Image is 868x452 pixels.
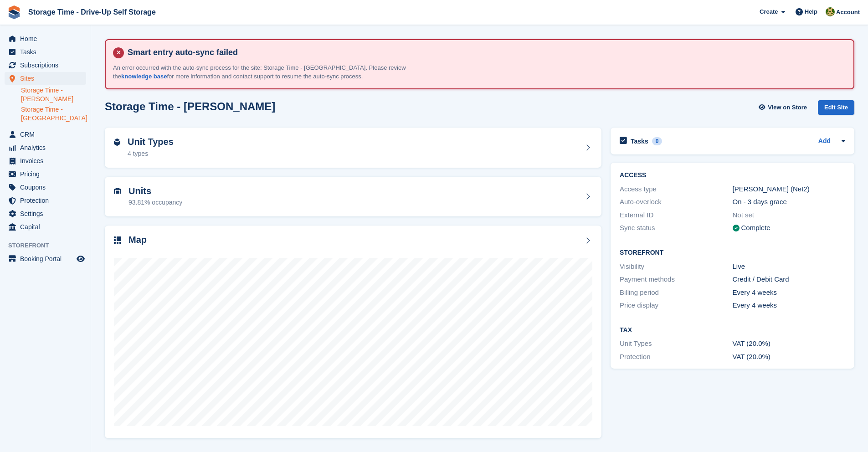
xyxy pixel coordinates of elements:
[20,128,75,141] span: CRM
[620,274,732,285] div: Payment methods
[20,141,75,154] span: Analytics
[741,223,770,233] div: Complete
[105,100,275,113] h2: Storage Time - [PERSON_NAME]
[5,221,86,233] a: menu
[5,207,86,220] a: menu
[733,288,845,298] div: Every 4 weeks
[620,249,845,257] h2: Storefront
[5,32,86,45] a: menu
[20,32,75,45] span: Home
[620,262,732,272] div: Visibility
[121,73,167,80] a: knowledge base
[128,149,174,159] div: 4 types
[21,105,86,123] a: Storage Time - [GEOGRAPHIC_DATA]
[5,46,86,58] a: menu
[5,194,86,207] a: menu
[105,226,601,438] a: Map
[631,137,648,145] h2: Tasks
[105,128,601,168] a: Unit Types 4 types
[20,207,75,220] span: Settings
[105,177,601,217] a: Units 93.81% occupancy
[75,253,86,264] a: Preview store
[620,327,845,334] h2: Tax
[836,8,860,17] span: Account
[620,352,732,362] div: Protection
[21,86,86,103] a: Storage Time - [PERSON_NAME]
[114,236,121,244] img: map-icn-33ee37083ee616e46c38cad1a60f524a97daa1e2b2c8c0bc3eb3415660979fc1.svg
[5,59,86,72] a: menu
[25,5,159,20] a: Storage Time - Drive-Up Self Storage
[826,7,835,16] img: Zain Sarwar
[20,154,75,167] span: Invoices
[128,186,182,196] h2: Units
[20,72,75,85] span: Sites
[124,47,846,58] h4: Smart entry auto-sync failed
[20,46,75,58] span: Tasks
[620,288,732,298] div: Billing period
[733,262,845,272] div: Live
[20,252,75,265] span: Booking Portal
[733,184,845,195] div: [PERSON_NAME] (Net2)
[733,339,845,349] div: VAT (20.0%)
[733,197,845,207] div: On - 3 days grace
[760,7,778,16] span: Create
[5,72,86,85] a: menu
[620,339,732,349] div: Unit Types
[113,63,432,81] p: An error occurred with the auto-sync process for the site: Storage Time - [GEOGRAPHIC_DATA]. Plea...
[128,235,147,245] h2: Map
[620,197,732,207] div: Auto-overlock
[20,59,75,72] span: Subscriptions
[620,210,732,221] div: External ID
[20,168,75,180] span: Pricing
[818,100,854,115] div: Edit Site
[5,141,86,154] a: menu
[768,103,807,112] span: View on Store
[7,5,21,19] img: stora-icon-8386f47178a22dfd0bd8f6a31ec36ba5ce8667c1dd55bd0f319d3a0aa187defe.svg
[114,139,120,146] img: unit-type-icn-2b2737a686de81e16bb02015468b77c625bbabd49415b5ef34ead5e3b44a266d.svg
[818,136,831,147] a: Add
[733,210,845,221] div: Not set
[128,137,174,147] h2: Unit Types
[5,181,86,194] a: menu
[5,168,86,180] a: menu
[620,223,732,233] div: Sync status
[5,252,86,265] a: menu
[620,184,732,195] div: Access type
[805,7,817,16] span: Help
[128,198,182,207] div: 93.81% occupancy
[20,221,75,233] span: Capital
[733,274,845,285] div: Credit / Debit Card
[114,188,121,194] img: unit-icn-7be61d7bf1b0ce9d3e12c5938cc71ed9869f7b940bace4675aadf7bd6d80202e.svg
[818,100,854,119] a: Edit Site
[20,181,75,194] span: Coupons
[733,352,845,362] div: VAT (20.0%)
[620,172,845,179] h2: ACCESS
[5,128,86,141] a: menu
[757,100,811,115] a: View on Store
[5,154,86,167] a: menu
[8,241,91,250] span: Storefront
[20,194,75,207] span: Protection
[652,137,663,145] div: 0
[733,300,845,311] div: Every 4 weeks
[620,300,732,311] div: Price display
